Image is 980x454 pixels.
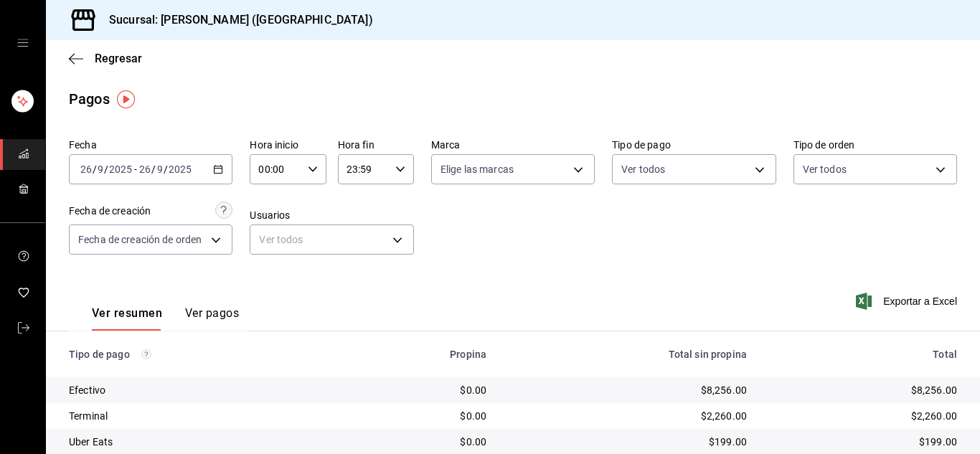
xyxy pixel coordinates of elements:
[509,409,747,423] div: $2,260.00
[151,164,156,175] span: /
[141,349,151,359] svg: Los pagos realizados con Pay y otras terminales son montos brutos.
[859,293,957,310] button: Exportar a Excel
[17,37,29,49] button: open drawer
[104,164,108,175] span: /
[612,140,776,150] label: Tipo de pago
[357,383,486,397] div: $0.00
[98,11,373,29] h3: Sucursal: [PERSON_NAME] ([GEOGRAPHIC_DATA])
[117,90,135,108] img: Tooltip marker
[357,435,486,449] div: $0.00
[156,164,164,175] input: --
[164,164,168,175] span: /
[108,164,133,175] input: ----
[803,162,847,176] span: Ver todos
[509,349,747,360] div: Total sin propina
[250,210,413,220] label: Usuarios
[69,435,334,449] div: Uber Eats
[92,306,162,331] button: Ver resumen
[69,204,151,219] div: Fecha de creación
[357,349,486,360] div: Propina
[95,52,142,65] span: Regresar
[69,88,110,110] div: Pagos
[770,383,957,397] div: $8,256.00
[69,140,232,150] label: Fecha
[138,164,151,175] input: --
[250,224,413,255] div: Ver todos
[621,162,665,176] span: Ver todos
[793,140,957,150] label: Tipo de orden
[69,349,334,360] div: Tipo de pago
[93,164,97,175] span: /
[440,162,514,176] span: Elige las marcas
[770,435,957,449] div: $199.00
[168,164,192,175] input: ----
[97,164,104,175] input: --
[509,383,747,397] div: $8,256.00
[770,409,957,423] div: $2,260.00
[431,140,595,150] label: Marca
[78,232,202,247] span: Fecha de creación de orden
[357,409,486,423] div: $0.00
[80,164,93,175] input: --
[509,435,747,449] div: $199.00
[185,306,239,331] button: Ver pagos
[338,140,414,150] label: Hora fin
[770,349,957,360] div: Total
[92,306,239,331] div: navigation tabs
[69,383,334,397] div: Efectivo
[134,164,137,175] span: -
[69,409,334,423] div: Terminal
[250,140,326,150] label: Hora inicio
[69,52,142,65] button: Regresar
